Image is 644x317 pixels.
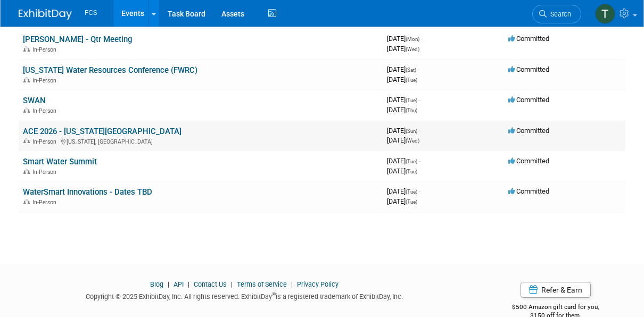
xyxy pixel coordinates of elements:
[194,280,227,288] a: Contact Us
[165,280,172,288] span: |
[387,136,419,144] span: [DATE]
[421,35,423,43] span: -
[23,157,97,166] a: Smart Water Summit
[508,187,549,195] span: Committed
[595,4,615,24] img: Tommy Raye
[387,35,423,43] span: [DATE]
[387,106,417,114] span: [DATE]
[19,9,72,20] img: ExhibitDay
[237,280,287,288] a: Terms of Service
[532,5,581,23] a: Search
[387,45,419,53] span: [DATE]
[23,96,46,105] a: SWAN
[406,138,419,144] span: (Wed)
[297,280,338,288] a: Privacy Policy
[23,199,30,204] img: In-Person Event
[23,107,30,113] img: In-Person Event
[174,280,184,288] a: API
[387,96,420,104] span: [DATE]
[23,65,197,75] a: [US_STATE] Water Resources Conference (FWRC)
[23,127,181,136] a: ACE 2026 - [US_STATE][GEOGRAPHIC_DATA]
[23,137,378,145] div: [US_STATE], [GEOGRAPHIC_DATA]
[406,46,419,52] span: (Wed)
[32,77,60,84] span: In-Person
[406,128,417,134] span: (Sun)
[406,36,419,42] span: (Mon)
[508,35,549,43] span: Committed
[387,127,420,135] span: [DATE]
[23,138,30,144] img: In-Person Event
[85,9,97,16] span: FCS
[406,199,417,205] span: (Tue)
[32,169,60,176] span: In-Person
[419,96,420,104] span: -
[508,127,549,135] span: Committed
[406,169,417,174] span: (Tue)
[23,187,152,197] a: WaterSmart Innovations - Dates TBD
[406,158,417,164] span: (Tue)
[32,199,60,206] span: In-Person
[547,10,571,18] span: Search
[406,77,417,83] span: (Tue)
[521,282,591,298] a: Refer & Earn
[23,77,30,82] img: In-Person Event
[228,280,235,288] span: |
[387,157,420,165] span: [DATE]
[387,76,417,84] span: [DATE]
[419,127,420,135] span: -
[406,107,417,113] span: (Thu)
[406,67,416,73] span: (Sat)
[419,187,420,195] span: -
[150,280,163,288] a: Blog
[508,65,549,73] span: Committed
[508,96,549,104] span: Committed
[387,197,417,205] span: [DATE]
[406,97,417,103] span: (Tue)
[32,138,60,145] span: In-Person
[32,107,60,114] span: In-Person
[32,46,60,53] span: In-Person
[419,157,420,165] span: -
[23,46,30,52] img: In-Person Event
[23,169,30,174] img: In-Person Event
[406,189,417,195] span: (Tue)
[418,65,419,73] span: -
[288,280,295,288] span: |
[508,157,549,165] span: Committed
[387,65,419,73] span: [DATE]
[19,289,470,302] div: Copyright © 2025 ExhibitDay, Inc. All rights reserved. ExhibitDay is a registered trademark of Ex...
[387,187,420,195] span: [DATE]
[387,167,417,175] span: [DATE]
[272,291,276,297] sup: ®
[185,280,192,288] span: |
[23,35,132,44] a: [PERSON_NAME] - Qtr Meeting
